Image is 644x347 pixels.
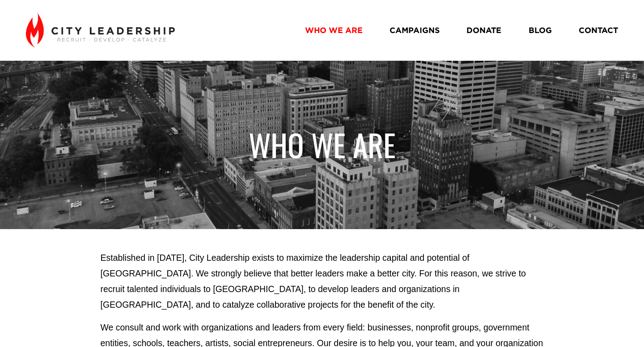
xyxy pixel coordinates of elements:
[101,250,544,313] p: Established in [DATE], City Leadership exists to maximize the leadership capital and potential of...
[466,22,501,38] a: DONATE
[101,126,544,163] h1: WHO WE ARE
[579,22,618,38] a: CONTACT
[26,13,175,48] img: City Leadership - Recruit. Develop. Catalyze.
[305,22,363,38] a: WHO WE ARE
[529,22,552,38] a: BLOG
[390,22,440,38] a: CAMPAIGNS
